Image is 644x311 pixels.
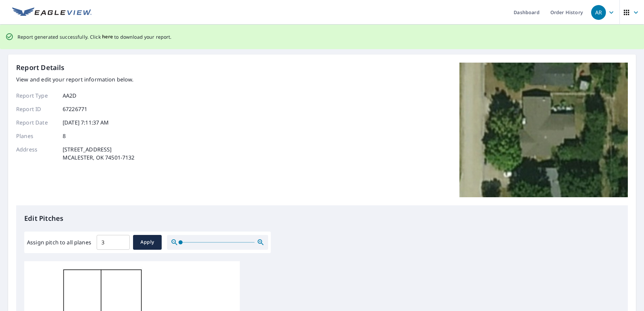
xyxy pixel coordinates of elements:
[138,238,156,246] span: Apply
[18,33,172,41] p: Report generated successfully. Click to download your report.
[16,75,135,83] p: View and edit your report information below.
[63,145,135,162] p: [STREET_ADDRESS] MCALESTER, OK 74501-7132
[97,233,130,252] input: 00.0
[63,118,109,127] p: [DATE] 7:11:37 AM
[102,33,113,41] button: here
[16,63,65,73] p: Report Details
[591,5,606,20] div: AR
[459,63,628,197] img: Top image
[63,132,66,140] p: 8
[16,105,57,113] p: Report ID
[63,105,87,113] p: 67226771
[16,145,57,162] p: Address
[16,132,57,140] p: Planes
[63,92,77,100] p: AA2D
[133,235,162,250] button: Apply
[24,213,620,223] p: Edit Pitches
[16,92,57,100] p: Report Type
[16,118,57,127] p: Report Date
[27,238,91,246] label: Assign pitch to all planes
[12,7,92,18] img: EV Logo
